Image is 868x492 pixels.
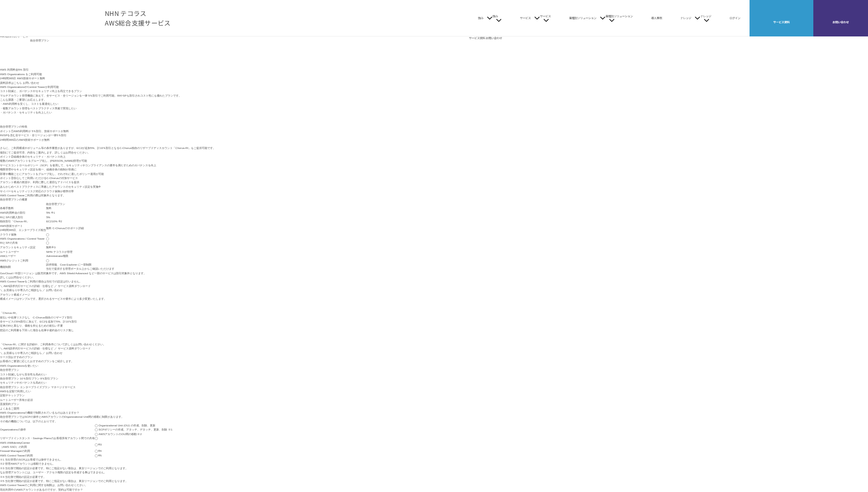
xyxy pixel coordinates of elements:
p: 強み [493,14,502,21]
p: 業種別ソリューション [569,16,606,20]
a: お問い合わせ [486,36,502,40]
span: ガバナンス・セキュリティを向上したい [3,111,52,114]
td: NHN テコラスが管理 [46,250,114,254]
p: ナレッジ [700,14,711,21]
small: ※2 [58,220,62,223]
p: ナレッジ [680,16,700,20]
span: AWS利用料を安くし、コストを最適化したい [3,102,58,105]
span: NHN テコラス AWS総合支援サービス [105,9,171,28]
td: 無料 [46,245,114,250]
img: お問い合わせ [833,7,848,18]
span: 10% [52,220,58,223]
img: AWS総合支援サービス C-Chorus サービス資料 [774,7,789,18]
span: マネージドサービス [51,385,76,389]
span: サービス資料 [750,20,813,24]
span: 8％割引プラン [40,377,58,380]
td: Administrator権限 [46,254,114,258]
a: 導入事例 [651,16,662,20]
a: ログイン [729,16,740,20]
a: サービス資料 [469,36,485,40]
span: リスク無し [60,328,74,332]
span: 10％割引プラン [20,377,40,380]
img: AWS総合支援サービス C-Chorus [14,7,91,29]
th: 統合管理プラン [46,202,114,206]
p: 強み [478,16,493,20]
a: お問い合わせ [46,288,62,292]
a: サービス資料ダウンロード [58,284,91,288]
span: サービス資料ダウンロード [58,284,91,287]
span: サービス資料ダウンロード [58,347,91,350]
span: ◯ [46,237,49,240]
p: サービス [540,14,551,21]
td: ◯ [95,436,173,440]
td: ◯ Organizational Unit (OU) の作成、削除、更新 ◯ SCPポリシーの作成、アタッチ、デタッチ、更新、削除 ※1 ◯ AWSアカウントのOU間の移動 ※2 [95,423,173,436]
span: ◯ [46,241,49,244]
span: 5% [46,211,50,214]
small: ※ [98,185,101,188]
span: 前払い不要 [49,324,63,327]
a: C-Chorusのサポート詳細 [52,226,84,230]
span: お問い合わせ [46,288,62,292]
td: 請求情報、Cost Explorer に一部制限 当社で提供する管理ポータル上からご確認いただけます [46,262,114,271]
span: エンタープライズプラン [20,385,50,389]
em: 統合管理プラン [30,39,49,42]
td: ◯※3 [95,441,173,449]
td: ◯ [46,258,114,262]
span: 5% [46,215,50,219]
span: 無料 [46,226,51,230]
span: 5 [18,68,20,71]
a: お問い合わせ [23,81,39,85]
span: 10 [66,320,69,323]
small: ※3 [51,246,55,249]
span: 複数アカウント管理をベストプラクティス準拠で実現したい [3,107,77,110]
td: EC2 [46,219,114,224]
p: サービス [520,16,540,20]
span: お問い合わせ [46,351,62,354]
span: ◯ [46,233,49,236]
a: お問い合わせ [76,342,92,346]
td: ◯※5 [95,453,173,457]
td: 無料 [46,206,114,210]
p: 業種別ソリューション [606,14,633,21]
span: ％割引 [69,320,77,323]
small: ※1 [51,211,55,214]
strong: EC2が追加5%、計10％割引となるC-Chorus独自のリザーブドディスカウント「Chorus-RI」 [77,146,191,149]
a: AWS総合支援サービス C-ChorusNHN テコラスAWS総合支援サービス [14,7,171,29]
a: サービス資料ダウンロード [58,346,91,350]
span: お問い合わせ [813,20,868,24]
a: お問い合わせ [46,351,62,355]
td: ◯※4 [95,449,173,453]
